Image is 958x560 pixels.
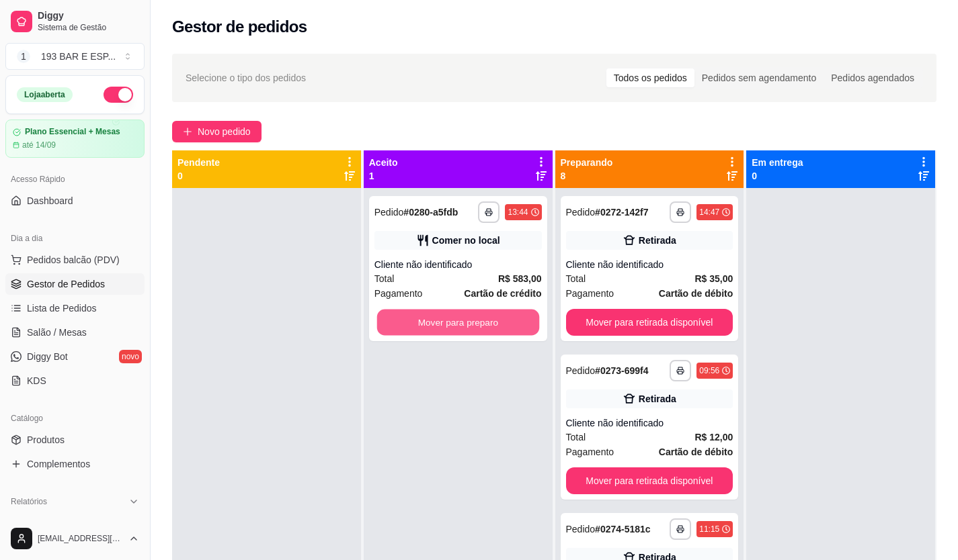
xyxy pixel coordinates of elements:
a: Salão / Mesas [5,322,145,343]
span: Salão / Mesas [27,326,87,339]
span: Pagamento [374,286,423,301]
span: Pedido [566,365,596,376]
span: Novo pedido [198,124,251,139]
button: Mover para retirada disponível [566,309,733,336]
div: Cliente não identificado [566,416,733,430]
div: 13:44 [508,207,528,218]
span: Complementos [27,457,90,471]
strong: Cartão de débito [659,447,733,457]
span: Pagamento [566,286,614,301]
div: 14:47 [699,207,719,218]
button: Alterar Status [104,87,133,103]
span: Produtos [27,433,65,447]
div: Cliente não identificado [374,258,542,271]
span: Pagamento [566,445,614,459]
strong: # 0272-142f7 [595,207,648,218]
p: 0 [752,169,803,183]
div: 09:56 [699,365,719,376]
strong: # 0273-699f4 [595,365,648,376]
article: até 14/09 [22,140,56,150]
a: Gestor de Pedidos [5,273,145,295]
strong: # 0280-a5fdb [403,207,458,218]
div: Retirada [639,234,676,247]
span: [EMAIL_ADDRESS][DOMAIN_NAME] [38,533,123,544]
div: Retirada [639,392,676,406]
span: 1 [17,50,30,63]
span: Relatórios de vendas [27,516,116,530]
div: Pedidos sem agendamento [694,68,824,87]
p: 1 [369,169,398,183]
article: Plano Essencial + Mesas [25,127,120,137]
button: Mover para preparo [376,310,538,336]
p: Preparando [561,156,613,169]
strong: R$ 35,00 [694,273,733,284]
span: Diggy Bot [27,350,68,363]
span: Pedido [374,207,404,218]
span: Pedido [566,524,596,534]
strong: R$ 583,00 [498,273,542,284]
p: Pendente [177,156,220,169]
span: Diggy [38,10,139,22]
div: Todos os pedidos [606,68,694,87]
strong: Cartão de crédito [464,288,541,299]
p: 0 [177,169,220,183]
span: plus [183,127,192,136]
span: Selecione o tipo dos pedidos [186,71,306,85]
a: Lista de Pedidos [5,297,145,319]
p: Em entrega [752,156,803,169]
div: Acesso Rápido [5,169,145,190]
a: Plano Essencial + Mesasaté 14/09 [5,120,145,158]
span: Relatórios [11,496,47,507]
strong: Cartão de débito [659,288,733,299]
span: Total [374,271,395,286]
div: Cliente não identificado [566,258,733,271]
a: Complementos [5,453,145,475]
span: Pedidos balcão (PDV) [27,253,120,267]
button: Mover para retirada disponível [566,467,733,494]
span: Sistema de Gestão [38,22,139,33]
p: Aceito [369,156,398,169]
span: Total [566,430,586,445]
a: KDS [5,370,145,391]
div: Pedidos agendados [824,68,922,87]
button: Select a team [5,43,145,70]
div: 193 BAR E ESP ... [41,50,116,63]
h2: Gestor de pedidos [172,16,307,38]
span: KDS [27,374,46,387]
span: Gestor de Pedidos [27,277,105,291]
span: Dashboard [27,194,73,207]
strong: R$ 12,00 [694,432,733,442]
button: Novo pedido [172,121,262,142]
a: Produtos [5,429,145,451]
div: Catálogo [5,408,145,429]
div: Loja aberta [17,87,73,102]
button: Pedidos balcão (PDV) [5,249,145,271]
a: DiggySistema de Gestão [5,5,145,38]
button: [EMAIL_ADDRESS][DOMAIN_NAME] [5,522,145,555]
div: 11:15 [699,524,719,534]
strong: # 0274-5181c [595,524,651,534]
span: Lista de Pedidos [27,301,97,315]
span: Pedido [566,207,596,218]
a: Relatórios de vendas [5,512,145,534]
p: 8 [561,169,613,183]
a: Diggy Botnovo [5,346,145,367]
span: Total [566,271,586,286]
a: Dashboard [5,190,145,212]
div: Dia a dia [5,228,145,249]
div: Comer no local [432,234,500,247]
